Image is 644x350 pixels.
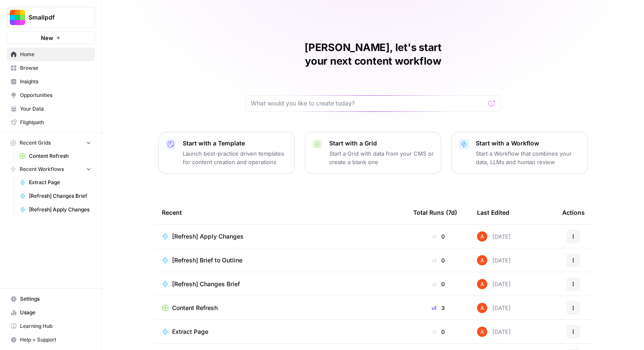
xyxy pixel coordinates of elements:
button: Help + Support [7,333,95,347]
a: [Refresh] Apply Changes [162,232,400,241]
p: Start with a Template [183,139,287,148]
img: cje7zb9ux0f2nqyv5qqgv3u0jxek [477,231,487,242]
div: [DATE] [477,255,511,265]
div: Recent [162,201,400,224]
span: Content Refresh [29,152,91,160]
a: [Refresh] Changes Brief [162,280,400,288]
span: [Refresh] Brief to Outline [172,256,242,265]
div: 0 [413,327,463,336]
a: Usage [7,306,95,319]
span: [Refresh] Apply Changes [172,232,244,241]
span: Insights [20,78,91,85]
button: Recent Workflows [7,163,95,176]
span: Flightpath [20,119,91,126]
div: Last Edited [477,201,509,224]
a: Opportunities [7,88,95,102]
span: Extract Page [172,327,208,336]
p: Start a Workflow that combines your data, LLMs and human review [476,149,581,166]
a: Extract Page [16,176,95,189]
a: [Refresh] Brief to Outline [162,256,400,265]
div: [DATE] [477,231,511,242]
a: Extract Page [162,327,400,336]
a: Settings [7,292,95,306]
a: [Refresh] Apply Changes [16,203,95,216]
span: Your Data [20,105,91,113]
p: Launch best-practice driven templates for content creation and operations [183,149,287,166]
a: Browse [7,61,95,75]
p: Start a Grid with data from your CMS or create a blank one [329,149,434,166]
a: [Refresh] Changes Brief [16,189,95,203]
span: Learning Hub [20,322,91,330]
span: New [41,34,53,42]
img: cje7zb9ux0f2nqyv5qqgv3u0jxek [477,255,487,265]
div: [DATE] [477,303,511,313]
a: Flightpath [7,116,95,129]
span: Recent Workflows [20,165,64,173]
span: Opportunities [20,91,91,99]
p: Start with a Workflow [476,139,581,148]
button: Workspace: Smallpdf [7,7,95,28]
img: cje7zb9ux0f2nqyv5qqgv3u0jxek [477,279,487,289]
h1: [PERSON_NAME], let's start your next content workflow [245,41,501,68]
button: Start with a GridStart a Grid with data from your CMS or create a blank one [305,132,441,174]
span: [Refresh] Changes Brief [29,192,91,200]
span: Help + Support [20,336,91,344]
div: 0 [413,280,463,288]
span: Extract Page [29,179,91,186]
span: Content Refresh [172,304,218,312]
input: What would you like to create today? [251,99,485,108]
a: Learning Hub [7,319,95,333]
div: 0 [413,256,463,265]
a: Content Refresh [162,304,400,312]
button: New [7,31,95,44]
span: Smallpdf [29,13,80,22]
div: [DATE] [477,327,511,337]
a: Your Data [7,102,95,116]
img: cje7zb9ux0f2nqyv5qqgv3u0jxek [477,303,487,313]
span: Recent Grids [20,139,51,147]
a: Insights [7,75,95,88]
div: [DATE] [477,279,511,289]
span: [Refresh] Changes Brief [172,280,240,288]
button: Start with a TemplateLaunch best-practice driven templates for content creation and operations [158,132,295,174]
button: Recent Grids [7,137,95,149]
img: Smallpdf Logo [10,10,25,25]
div: Actions [562,201,585,224]
button: Start with a WorkflowStart a Workflow that combines your data, LLMs and human review [451,132,588,174]
div: 3 [413,304,463,312]
span: Home [20,51,91,58]
div: 0 [413,232,463,241]
p: Start with a Grid [329,139,434,148]
div: Total Runs (7d) [413,201,457,224]
span: [Refresh] Apply Changes [29,206,91,213]
img: cje7zb9ux0f2nqyv5qqgv3u0jxek [477,327,487,337]
a: Content Refresh [16,149,95,163]
span: Settings [20,295,91,303]
a: Home [7,48,95,61]
span: Browse [20,64,91,72]
span: Usage [20,309,91,316]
